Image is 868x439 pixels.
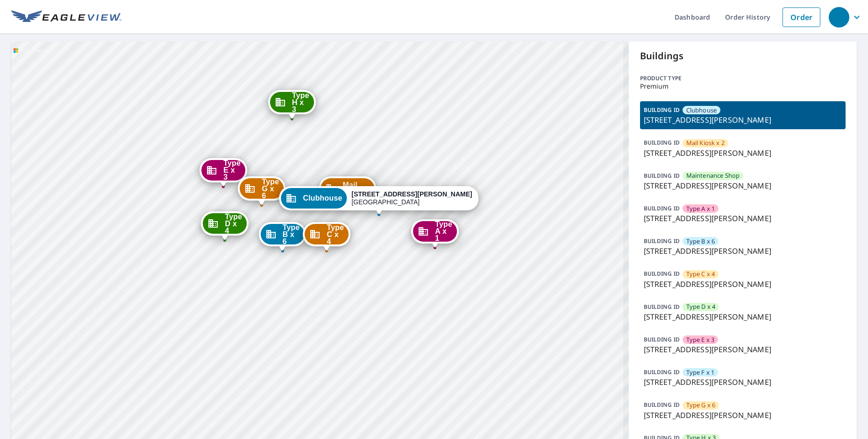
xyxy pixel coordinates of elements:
img: EV Logo [11,10,121,24]
p: [STREET_ADDRESS][PERSON_NAME] [644,180,842,191]
div: Dropped pin, building Type A x 1, Commercial property, 8000 John Davis Dr Frankfort, KY 40601 [411,219,459,248]
p: BUILDING ID [644,335,680,343]
p: BUILDING ID [644,270,680,278]
p: BUILDING ID [644,172,680,180]
span: Type H x 3 [292,92,309,113]
p: BUILDING ID [644,204,680,212]
div: Dropped pin, building Type G x 6, Commercial property, 8000 John Davis Dr Frankfort, KY 40601 [238,176,286,205]
div: [GEOGRAPHIC_DATA] [351,190,472,206]
p: [STREET_ADDRESS][PERSON_NAME] [644,114,842,125]
p: BUILDING ID [644,303,680,311]
span: Type B x 6 [283,224,300,245]
a: Order [783,7,820,27]
div: Dropped pin, building Clubhouse, Commercial property, 8000 John Davis Dr Frankfort, KY 40601 [279,186,478,215]
p: [STREET_ADDRESS][PERSON_NAME] [644,213,842,224]
div: Dropped pin, building Type H x 3, Commercial property, 8000 John Davis Dr Frankfort, KY 40601 [268,90,316,119]
span: Mail Kiosk x 2 [686,139,725,147]
span: Type D x 4 [686,302,716,311]
p: [STREET_ADDRESS][PERSON_NAME] [644,245,842,257]
span: Type G x 6 [262,178,279,199]
p: Buildings [640,49,846,63]
span: Type D x 4 [225,213,242,234]
span: Type A x 1 [435,221,452,242]
div: Dropped pin, building Mail Kiosk x 2, Commercial property, 8000 John Davis Dr Frankfort, KY 40601 [319,176,376,205]
span: Type G x 6 [686,401,716,410]
p: [STREET_ADDRESS][PERSON_NAME] [644,147,842,159]
p: BUILDING ID [644,139,680,146]
span: Mail Kiosk... [342,181,370,195]
p: [STREET_ADDRESS][PERSON_NAME] [644,344,842,355]
span: Type F x 1 [686,368,715,377]
div: Dropped pin, building Type E x 3, Commercial property, 8000 John Davis Dr Frankfort, KY 40601 [199,158,247,187]
span: Type A x 1 [686,204,715,213]
p: [STREET_ADDRESS][PERSON_NAME] [644,279,842,290]
div: Dropped pin, building Type C x 4, Commercial property, 8000 John Davis Dr Frankfort, KY 40601 [303,222,350,251]
div: Dropped pin, building Type B x 6, Commercial property, 8000 John Davis Dr Frankfort, KY 40601 [259,222,306,251]
p: BUILDING ID [644,401,680,409]
strong: [STREET_ADDRESS][PERSON_NAME] [351,190,472,198]
span: Type E x 3 [686,335,715,344]
span: Maintenance Shop [686,171,740,180]
p: [STREET_ADDRESS][PERSON_NAME] [644,376,842,388]
p: BUILDING ID [644,106,680,114]
p: Premium [640,83,846,90]
p: BUILDING ID [644,237,680,245]
p: [STREET_ADDRESS][PERSON_NAME] [644,410,842,421]
p: [STREET_ADDRESS][PERSON_NAME] [644,311,842,322]
p: Product type [640,74,846,83]
p: BUILDING ID [644,368,680,376]
span: Type B x 6 [686,237,715,246]
span: Type C x 4 [327,224,344,245]
span: Clubhouse [686,106,717,115]
div: Dropped pin, building Type D x 4, Commercial property, 8000 John Davis Dr Frankfort, KY 40601 [201,211,249,240]
span: Type C x 4 [686,270,715,279]
span: Type E x 3 [223,160,241,181]
span: Clubhouse [303,195,342,202]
